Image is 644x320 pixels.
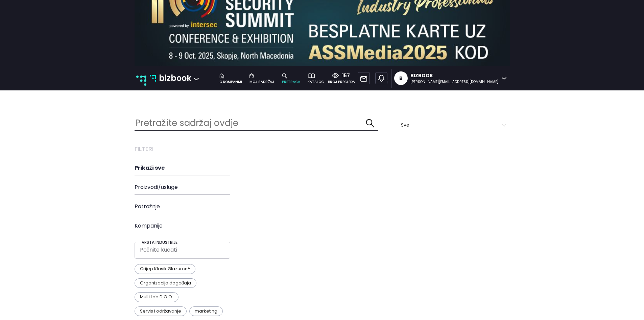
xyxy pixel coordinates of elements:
[135,222,255,229] h4: Kompanije
[399,71,403,85] div: B
[135,292,178,302] p: Multi Lab D.O.O.
[135,203,255,210] h4: Potražnje
[159,72,191,85] p: bizbook
[246,72,278,85] a: moj sadržaj
[135,306,187,316] p: Servis i održavanje
[410,72,498,79] div: Bizbook
[328,79,355,85] div: broj pregleda
[216,72,246,85] a: o kompaniji
[410,79,498,85] div: [PERSON_NAME][EMAIL_ADDRESS][DOMAIN_NAME]
[189,306,223,316] p: marketing
[401,120,506,131] span: Sve
[135,165,255,171] h4: Prikaži sve
[249,79,274,85] div: moj sadržaj
[219,79,242,85] div: o kompaniji
[339,72,350,79] div: 157
[135,264,195,274] p: Crijep Klasik Glazuron®
[150,75,157,82] img: bizbook
[135,116,366,130] input: Pretražite sadržaj ovdje
[365,119,375,128] span: search
[308,79,324,85] div: katalog
[150,72,192,85] a: bizbook
[135,145,255,153] h3: Filteri
[135,184,255,190] h4: Proizvodi/usluge
[282,79,300,85] div: pretraga
[279,72,304,85] a: pretraga
[136,76,146,86] img: new
[140,240,179,245] h5: Vrsta industrije
[304,72,328,85] a: katalog
[135,278,196,288] p: Organizacija događaja
[373,69,391,88] div: ,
